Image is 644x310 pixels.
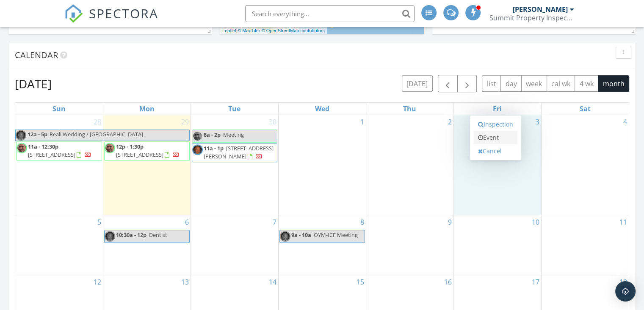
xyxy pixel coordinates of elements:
a: SPECTORA [64,11,158,29]
img: jimmy3.jpg [192,131,203,141]
a: Go to October 7, 2025 [271,215,278,229]
a: 12p - 1:30p [STREET_ADDRESS] [104,141,190,161]
a: Go to October 16, 2025 [442,275,453,289]
a: Go to October 17, 2025 [530,275,541,289]
img: The Best Home Inspection Software - Spectora [64,4,83,23]
td: Go to October 3, 2025 [453,115,541,215]
td: Go to October 2, 2025 [366,115,453,215]
img: img_1790.jpg [192,144,203,155]
a: Go to September 30, 2025 [267,115,278,129]
a: Go to October 2, 2025 [446,115,453,129]
a: Leaflet [222,28,236,33]
span: Reali Wedding / [GEOGRAPHIC_DATA] [50,130,143,138]
a: © MapTiler [238,28,260,33]
a: © OpenStreetMap contributors [262,28,325,33]
button: list [482,75,501,92]
a: 11a - 1p [STREET_ADDRESS][PERSON_NAME] [204,144,274,160]
a: Go to October 11, 2025 [618,215,629,229]
div: | [220,27,327,34]
td: Go to October 5, 2025 [15,215,103,275]
a: Inspection [474,118,517,131]
span: 9a - 10a [291,231,311,239]
td: Go to October 7, 2025 [191,215,278,275]
button: [DATE] [402,75,433,92]
a: Go to October 1, 2025 [359,115,366,129]
a: Thursday [401,103,418,115]
a: Go to October 5, 2025 [96,215,103,229]
span: [STREET_ADDRESS] [116,151,163,158]
a: Saturday [578,103,592,115]
a: Go to October 12, 2025 [92,275,103,289]
td: Go to October 9, 2025 [366,215,453,275]
span: 11a - 12:30p [28,143,58,150]
div: [PERSON_NAME] [513,5,568,14]
button: week [521,75,547,92]
a: Go to October 10, 2025 [530,215,541,229]
img: img_1790.jpg [280,231,290,242]
button: 4 wk [575,75,598,92]
span: [STREET_ADDRESS] [28,151,75,158]
td: Go to September 28, 2025 [15,115,103,215]
a: Go to September 29, 2025 [180,115,191,129]
a: Go to October 8, 2025 [359,215,366,229]
a: Tuesday [227,103,242,115]
td: Go to October 1, 2025 [278,115,366,215]
td: Go to September 29, 2025 [103,115,191,215]
span: SPECTORA [89,4,158,22]
button: day [500,75,522,92]
img: jimmy3.jpg [105,143,115,153]
a: Go to October 15, 2025 [355,275,366,289]
a: Go to September 28, 2025 [92,115,103,129]
td: Go to October 8, 2025 [278,215,366,275]
a: 12p - 1:30p [STREET_ADDRESS] [116,143,180,158]
span: 11a - 1p [204,144,224,152]
a: Go to October 4, 2025 [622,115,629,129]
img: img_1790.jpg [105,231,115,242]
a: Go to October 6, 2025 [183,215,191,229]
a: Monday [138,103,156,115]
td: Go to October 6, 2025 [103,215,191,275]
button: Next month [457,75,477,92]
td: Go to October 10, 2025 [453,215,541,275]
a: Go to October 13, 2025 [180,275,191,289]
span: 12p - 1:30p [116,143,144,150]
button: cal wk [547,75,575,92]
a: Friday [491,103,503,115]
span: 12a - 5p [27,130,48,141]
span: Dentist [149,231,167,239]
span: 8a - 2p [204,131,221,138]
img: img_1790.jpg [16,130,26,141]
input: Search everything... [245,5,415,22]
a: Go to October 14, 2025 [267,275,278,289]
a: Go to October 18, 2025 [618,275,629,289]
a: Go to October 9, 2025 [446,215,453,229]
h2: [DATE] [15,75,52,92]
a: 11a - 1p [STREET_ADDRESS][PERSON_NAME] [192,143,277,162]
a: Wednesday [313,103,331,115]
td: Go to October 4, 2025 [541,115,629,215]
a: Event [474,131,517,144]
a: Go to October 3, 2025 [534,115,541,129]
span: OYM-ICF Meeting [314,231,358,239]
span: 10:30a - 12p [116,231,146,239]
td: Go to September 30, 2025 [191,115,278,215]
span: [STREET_ADDRESS][PERSON_NAME] [204,144,274,160]
a: 11a - 12:30p [STREET_ADDRESS] [16,141,102,161]
a: 11a - 12:30p [STREET_ADDRESS] [28,143,91,158]
div: Open Intercom Messenger [615,281,636,302]
button: month [598,75,629,92]
div: Summit Property Inspectors [489,14,574,22]
img: jimmy3.jpg [17,143,27,153]
span: Meeting [223,131,244,138]
button: Previous month [438,75,458,92]
a: Sunday [51,103,67,115]
td: Go to October 11, 2025 [541,215,629,275]
span: Calendar [15,49,58,61]
a: Cancel [474,144,517,158]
